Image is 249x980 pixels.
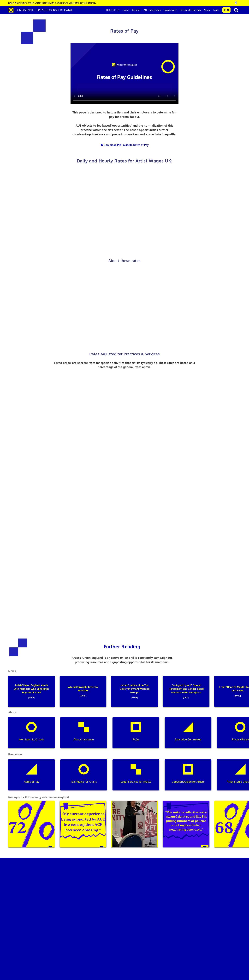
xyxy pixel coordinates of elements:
button: search [231,6,241,13]
span: [DATE] [64,693,102,698]
a: Initial Statement on The Government's AI Working Groups[DATE] [109,676,160,707]
a: Artists’ Union England stands with members who uphold the boycott of Israel[DATE] [6,676,57,707]
a: About Insurance [58,717,109,748]
strong: Latest News: [8,1,21,4]
a: AUE Represents [142,6,162,14]
p: Co-Signed by AUE: Sexual Harassment and Gender-based Violence in the Workplace [167,683,205,699]
span: to Rates of Pay [130,143,149,147]
span: [DEMOGRAPHIC_DATA][GEOGRAPHIC_DATA] [15,8,72,12]
a: Tax Advice for Artists [58,759,109,790]
a: Co-Signed by AUE: Sexual Harassment and Gender-based Violence in the Workplace[DATE] [160,676,212,707]
a: FAQs [110,717,162,748]
a: Log in [211,6,221,14]
p: AI and Copyright letter to Ministers [64,685,102,698]
p: Listed below are specific rates for specific activities that artists typically do. These rates ar... [46,361,203,369]
p: Artists’ Union England is an active union and is constantly campaigning, producing resources and ... [69,656,175,664]
a: Executive Committee [162,717,214,748]
span: Daily and Hourly Rates for Artist Wages UK: [77,158,172,163]
a: Rates of Pay [105,6,121,14]
p: Artists’ Union England stands with members who uphold the boycott of Israel [13,683,50,699]
span: [DATE] [116,694,153,699]
a: Home [121,6,130,14]
a: Explore AUE [162,6,178,14]
a: Membership Criteria [6,717,57,748]
p: This page is designed to help artists and their employers to determine fair pay for artists’ labo... [72,110,178,136]
a: Renew Membership [178,6,202,14]
p: Tax Advice for Artists [63,780,105,784]
p: Initial Statement on The Government's AI Working Groups [116,683,153,699]
a: Rates of Pay [6,759,57,790]
a: Download PDF Guideto Rates of Pay [100,143,149,147]
a: Legal Services for Artists [110,759,162,790]
p: Copyright Guide for Artists [167,780,209,784]
p: Rates of Pay [11,780,53,784]
a: AI and Copyright letter to Ministers[DATE] [57,676,109,707]
p: Membership Criteria [11,737,53,742]
a: Copyright Guide for Artists [162,759,214,790]
p: About Insurance [63,737,105,742]
p: Executive Committee [167,737,209,742]
p: Legal Services for Artists [115,780,157,784]
p: FAQs [115,737,157,742]
span: [DATE] [13,694,50,699]
a: Join [222,7,231,13]
a: News [202,6,211,14]
span: [DATE] [167,694,205,699]
a: Latest News:Artists’ Union England stands with members who uphold the boycott of Israel → [8,1,98,4]
span: Rates of Pay [110,28,139,34]
a: Brand [DEMOGRAPHIC_DATA][GEOGRAPHIC_DATA] [6,6,74,14]
span: Further Reading [104,644,141,650]
h2: About these rates [28,259,221,263]
a: Benefits [130,6,142,14]
h2: Rates Adjusted for Practices & Services [6,352,243,356]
